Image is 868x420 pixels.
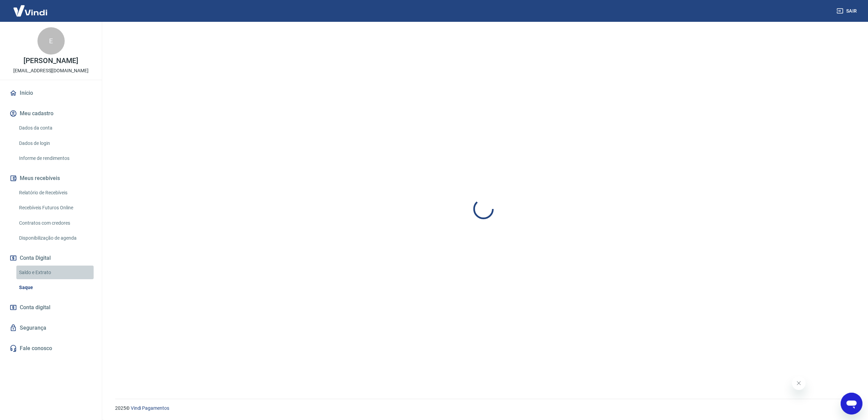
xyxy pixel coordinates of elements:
a: Disponibilização de agenda [16,231,94,245]
a: Recebíveis Futuros Online [16,201,94,215]
p: [PERSON_NAME] [23,57,78,64]
a: Relatório de Recebíveis [16,186,94,200]
img: Vindi [8,0,52,21]
button: Conta Digital [8,251,94,266]
a: Saldo e Extrato [16,266,94,280]
a: Dados de login [16,136,94,150]
div: E [37,27,65,55]
button: Meus recebíveis [8,171,94,186]
div: Palavras-chave [79,40,109,45]
a: Início [8,86,94,101]
img: website_grey.svg [11,18,16,23]
p: 2025 © [115,405,852,412]
a: Saque [16,281,94,295]
a: Dados da conta [16,121,94,135]
a: Contratos com credores [16,216,94,230]
div: Domínio [36,40,52,45]
div: v 4.0.25 [19,11,33,16]
img: tab_domain_overview_orange.svg [28,40,34,45]
iframe: Botão para abrir a janela de mensagens [841,393,863,415]
button: Sair [835,5,860,17]
span: Olá! Precisa de ajuda? [4,5,57,10]
iframe: Fechar mensagem [792,376,806,390]
img: tab_keywords_by_traffic_grey.svg [72,40,77,45]
img: logo_orange.svg [11,11,16,16]
a: Segurança [8,320,94,335]
p: [EMAIL_ADDRESS][DOMAIN_NAME] [13,67,89,74]
a: Informe de rendimentos [16,151,94,165]
a: Vindi Pagamentos [131,405,169,411]
a: Conta digital [8,300,94,315]
div: [PERSON_NAME]: [DOMAIN_NAME] [18,18,97,23]
a: Fale conosco [8,341,94,356]
span: Conta digital [20,303,50,312]
button: Meu cadastro [8,106,94,121]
